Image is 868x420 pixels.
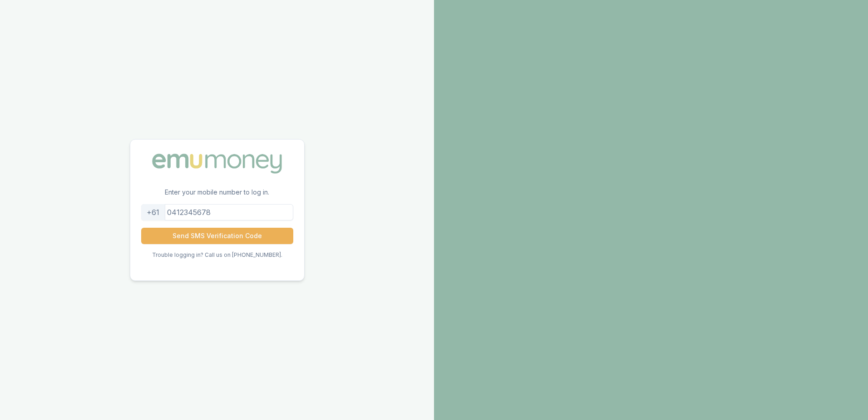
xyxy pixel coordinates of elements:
button: Send SMS Verification Code [141,228,293,244]
img: Emu Money [149,150,285,177]
p: Trouble logging in? Call us on [PHONE_NUMBER]. [152,251,282,259]
div: +61 [141,204,165,220]
p: Enter your mobile number to log in. [130,188,304,204]
input: 0412345678 [141,204,293,220]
